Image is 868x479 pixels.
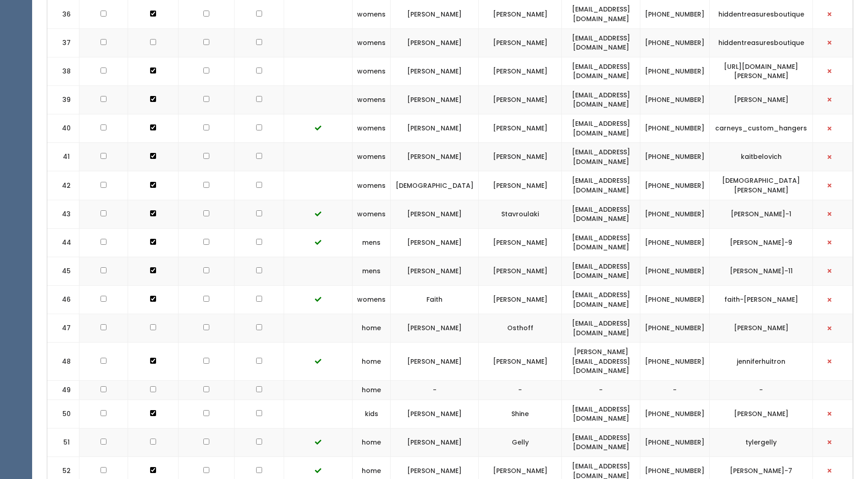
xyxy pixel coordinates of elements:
td: [PERSON_NAME] [479,343,562,381]
td: womens [353,171,391,200]
td: [PERSON_NAME] [391,400,479,428]
td: home [353,428,391,456]
td: - [640,381,710,400]
td: [PERSON_NAME] [710,400,813,428]
td: Gelly [479,428,562,456]
td: [PERSON_NAME] [710,85,813,114]
td: [PHONE_NUMBER] [640,257,710,285]
td: [PHONE_NUMBER] [640,428,710,456]
td: [URL][DOMAIN_NAME][PERSON_NAME] [710,57,813,85]
td: mens [353,257,391,285]
td: womens [353,114,391,143]
td: [EMAIL_ADDRESS][DOMAIN_NAME] [562,228,640,257]
td: [EMAIL_ADDRESS][DOMAIN_NAME] [562,85,640,114]
td: womens [353,85,391,114]
td: [EMAIL_ADDRESS][DOMAIN_NAME] [562,28,640,57]
td: [EMAIL_ADDRESS][DOMAIN_NAME] [562,57,640,85]
td: 46 [47,285,79,314]
td: 40 [47,114,79,143]
td: [PHONE_NUMBER] [640,200,710,228]
td: - [479,381,562,400]
td: [DEMOGRAPHIC_DATA][PERSON_NAME] [710,171,813,200]
td: 51 [47,428,79,456]
td: [PERSON_NAME] [391,28,479,57]
td: [PERSON_NAME] [391,57,479,85]
td: [PERSON_NAME] [479,171,562,200]
td: carneys_custom_hangers [710,114,813,143]
td: Faith [391,285,479,314]
td: home [353,343,391,381]
td: [EMAIL_ADDRESS][DOMAIN_NAME] [562,171,640,200]
td: [PERSON_NAME] [479,285,562,314]
td: womens [353,285,391,314]
td: [PERSON_NAME][EMAIL_ADDRESS][DOMAIN_NAME] [562,343,640,381]
td: [PERSON_NAME] [391,228,479,257]
td: 42 [47,171,79,200]
td: 50 [47,400,79,428]
td: [EMAIL_ADDRESS][DOMAIN_NAME] [562,200,640,228]
td: [PERSON_NAME]-9 [710,228,813,257]
td: Stavroulaki [479,200,562,228]
td: [PERSON_NAME] [391,314,479,343]
td: 43 [47,200,79,228]
td: faith-[PERSON_NAME] [710,285,813,314]
td: [PHONE_NUMBER] [640,57,710,85]
td: jenniferhuitron [710,343,813,381]
td: [EMAIL_ADDRESS][DOMAIN_NAME] [562,114,640,143]
td: [PHONE_NUMBER] [640,228,710,257]
td: kaitbelovich [710,143,813,171]
td: [EMAIL_ADDRESS][DOMAIN_NAME] [562,400,640,428]
td: 45 [47,257,79,285]
td: 41 [47,143,79,171]
td: womens [353,143,391,171]
td: [PERSON_NAME] [710,314,813,343]
td: mens [353,228,391,257]
td: [DEMOGRAPHIC_DATA] [391,171,479,200]
td: [PERSON_NAME] [479,57,562,85]
td: [PHONE_NUMBER] [640,314,710,343]
td: womens [353,57,391,85]
td: [PHONE_NUMBER] [640,85,710,114]
td: [PERSON_NAME] [479,257,562,285]
td: - [710,381,813,400]
td: [PERSON_NAME]-1 [710,200,813,228]
td: [EMAIL_ADDRESS][DOMAIN_NAME] [562,428,640,456]
td: - [391,381,479,400]
td: [PERSON_NAME] [391,143,479,171]
td: [PERSON_NAME] [479,28,562,57]
td: 37 [47,28,79,57]
td: [PHONE_NUMBER] [640,285,710,314]
td: [PERSON_NAME] [479,143,562,171]
td: [PHONE_NUMBER] [640,400,710,428]
td: [EMAIL_ADDRESS][DOMAIN_NAME] [562,143,640,171]
td: [PERSON_NAME] [391,85,479,114]
td: - [562,381,640,400]
td: [PHONE_NUMBER] [640,343,710,381]
td: 38 [47,57,79,85]
td: Shine [479,400,562,428]
td: [EMAIL_ADDRESS][DOMAIN_NAME] [562,314,640,343]
td: [PHONE_NUMBER] [640,143,710,171]
td: 39 [47,85,79,114]
td: 49 [47,381,79,400]
td: home [353,381,391,400]
td: [PHONE_NUMBER] [640,171,710,200]
td: [PERSON_NAME] [391,200,479,228]
td: [EMAIL_ADDRESS][DOMAIN_NAME] [562,285,640,314]
td: womens [353,200,391,228]
td: [PERSON_NAME] [391,114,479,143]
td: womens [353,28,391,57]
td: Osthoff [479,314,562,343]
td: [PERSON_NAME] [479,114,562,143]
td: tylergelly [710,428,813,456]
td: 48 [47,343,79,381]
td: hiddentreasuresboutique [710,28,813,57]
td: [PERSON_NAME] [479,228,562,257]
td: [EMAIL_ADDRESS][DOMAIN_NAME] [562,257,640,285]
td: [PERSON_NAME] [391,257,479,285]
td: [PHONE_NUMBER] [640,28,710,57]
td: 47 [47,314,79,343]
td: kids [353,400,391,428]
td: 44 [47,228,79,257]
td: [PERSON_NAME] [391,428,479,456]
